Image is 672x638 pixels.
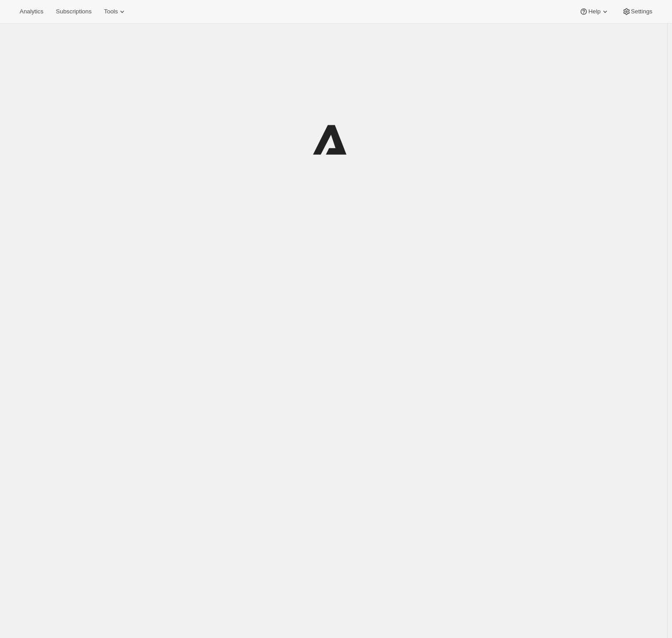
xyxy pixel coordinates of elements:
[588,8,600,15] span: Help
[20,8,43,15] span: Analytics
[631,8,652,15] span: Settings
[617,5,658,18] button: Settings
[50,5,97,18] button: Subscriptions
[56,8,91,15] span: Subscriptions
[574,5,614,18] button: Help
[99,5,132,18] button: Tools
[14,5,49,18] button: Analytics
[104,8,118,15] span: Tools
